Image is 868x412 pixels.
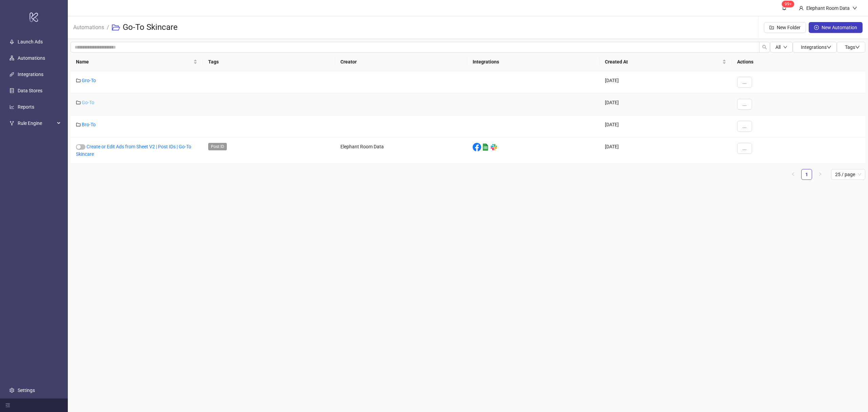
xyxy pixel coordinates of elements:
[737,77,752,88] button: ...
[123,22,178,33] h3: Go-To Skincare
[788,169,798,180] li: Previous Page
[335,137,467,164] div: Elephant Room Data
[71,53,203,71] th: Name
[783,45,787,49] span: down
[208,143,227,150] span: Post ID
[791,172,795,176] span: left
[818,172,822,176] span: right
[822,25,857,30] span: New Automation
[804,4,852,12] div: Elephant Room Data
[831,169,865,180] div: Page Size
[793,42,837,53] button: Integrationsdown
[799,6,804,11] span: user
[737,121,752,132] button: ...
[605,58,721,65] span: Created At
[599,53,732,71] th: Created At
[82,100,94,105] a: Go-To
[112,23,120,32] span: folder-open
[802,169,812,180] a: 1
[732,53,865,71] th: Actions
[845,44,860,50] span: Tags
[18,55,45,61] a: Automations
[855,45,860,50] span: down
[809,22,863,33] button: New Automation
[743,124,747,129] span: ...
[764,22,806,33] button: New Folder
[76,122,81,127] span: folder
[743,146,747,151] span: ...
[827,45,831,50] span: down
[18,88,42,93] a: Data Stores
[18,39,43,44] a: Launch Ads
[837,42,865,53] button: Tagsdown
[203,53,335,71] th: Tags
[18,388,35,393] a: Settings
[335,53,467,71] th: Creator
[814,25,819,30] span: plus-circle
[9,121,14,126] span: fork
[852,6,857,11] span: down
[599,71,732,93] div: [DATE]
[737,99,752,110] button: ...
[599,115,732,137] div: [DATE]
[743,101,747,107] span: ...
[599,93,732,115] div: [DATE]
[815,169,826,180] button: right
[835,169,861,180] span: 25 / page
[72,23,105,31] a: Automations
[801,169,812,180] li: 1
[599,137,732,164] div: [DATE]
[18,104,34,110] a: Reports
[76,78,81,83] span: folder
[76,144,191,157] a: Create or Edit Ads from Sheet V2 | Post IDs | Go-To Skincare
[775,44,781,50] span: All
[18,72,43,77] a: Integrations
[76,100,81,105] span: folder
[777,25,801,30] span: New Folder
[815,169,826,180] li: Next Page
[801,44,831,50] span: Integrations
[82,78,96,83] a: Gro-To
[5,403,10,408] span: menu-fold
[782,5,787,10] span: bell
[107,17,109,38] li: /
[743,79,747,85] span: ...
[82,122,96,127] a: Bro-To
[76,58,192,65] span: Name
[782,1,794,7] sup: 1645
[737,143,752,154] button: ...
[18,116,55,130] span: Rule Engine
[770,42,793,53] button: Alldown
[467,53,599,71] th: Integrations
[769,25,774,30] span: folder-add
[762,45,767,50] span: search
[788,169,798,180] button: left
